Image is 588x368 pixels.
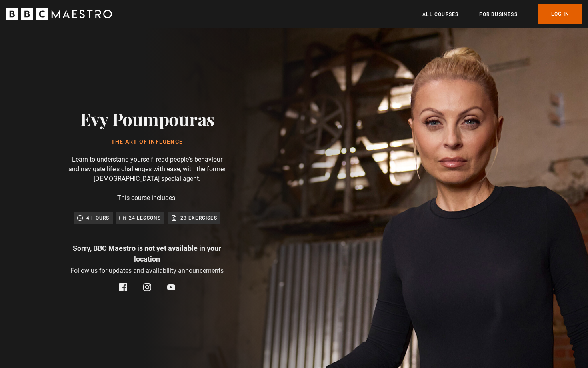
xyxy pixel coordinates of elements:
[80,139,214,145] h1: The Art of Influence
[67,155,227,184] p: Learn to understand yourself, read people's behaviour and navigate life's challenges with ease, w...
[479,10,517,18] a: For business
[538,4,582,24] a: Log In
[6,8,112,20] svg: BBC Maestro
[422,4,582,24] nav: Primary
[422,10,458,18] a: All Courses
[86,214,109,222] p: 4 hours
[117,193,177,203] p: This course includes:
[129,214,161,222] p: 24 lessons
[70,266,224,276] p: Follow us for updates and availability announcements
[180,214,217,222] p: 23 exercises
[80,108,214,129] h2: Evy Poumpouras
[67,243,227,264] p: Sorry, BBC Maestro is not yet available in your location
